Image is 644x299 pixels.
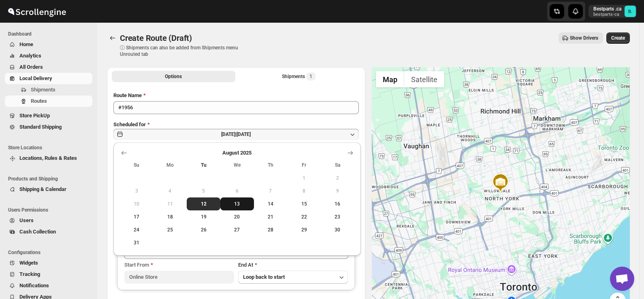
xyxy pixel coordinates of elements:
button: Analytics [5,50,92,61]
span: 11 [157,201,184,207]
span: Su [123,162,150,168]
span: Locations, Rules & Rates [19,155,77,161]
button: Today Tuesday August 12 2025 [187,197,220,210]
button: Friday August 29 2025 [287,223,321,236]
button: Show satellite imagery [404,71,444,87]
button: Friday August 1 2025 [287,172,321,184]
span: 1 [309,73,312,80]
button: Users [5,215,92,226]
span: 18 [157,214,184,220]
button: Sunday August 10 2025 [120,197,154,210]
button: Saturday August 30 2025 [321,223,354,236]
span: 7 [257,188,284,194]
span: Products and Shipping [8,176,93,182]
span: 6 [224,188,251,194]
button: Widgets [5,257,92,269]
th: Monday [154,159,187,172]
span: 12 [190,201,217,207]
button: Thursday August 21 2025 [254,210,288,223]
th: Wednesday [220,159,254,172]
button: Routes [107,32,118,44]
span: 2 [324,175,351,181]
span: 21 [257,214,284,220]
span: Route Name [113,92,142,98]
span: 22 [290,214,318,220]
span: 16 [324,201,351,207]
button: User menu [589,5,637,18]
button: Tuesday August 19 2025 [187,210,220,223]
span: Configurations [8,249,93,256]
th: Sunday [120,159,154,172]
span: 10 [123,201,150,207]
button: Friday August 8 2025 [287,184,321,197]
div: End At [238,261,348,269]
span: 27 [224,227,251,233]
span: Routes [31,98,47,104]
button: Wednesday August 6 2025 [220,184,254,197]
span: Shipping & Calendar [19,186,66,192]
button: Saturday August 23 2025 [321,210,354,223]
button: Monday August 25 2025 [154,223,187,236]
button: Loop back to start [238,271,348,284]
button: Wednesday August 27 2025 [220,223,254,236]
span: [DATE] [237,131,251,137]
button: Tracking [5,269,92,280]
span: Notifications [19,282,49,288]
button: Show next month, September 2025 [345,147,356,159]
button: Sunday August 17 2025 [120,210,154,223]
span: Users [19,217,34,223]
span: Analytics [19,53,41,59]
button: Notifications [5,280,92,291]
button: Friday August 22 2025 [287,210,321,223]
span: 26 [190,227,217,233]
span: 5 [190,188,217,194]
span: Store Locations [8,144,93,151]
button: Thursday August 28 2025 [254,223,288,236]
span: 20 [224,214,251,220]
button: Selected Shipments [237,71,360,82]
button: Saturday August 2 2025 [321,172,354,184]
span: 31 [123,240,150,246]
span: Loop back to start [243,274,285,280]
button: Shipments [5,84,92,95]
button: Thursday August 14 2025 [254,197,288,210]
span: Standard Shipping [19,124,62,130]
th: Saturday [321,159,354,172]
th: Friday [287,159,321,172]
span: Widgets [19,260,38,266]
span: Mo [157,162,184,168]
span: Home [19,41,33,47]
span: [DATE] | [221,131,237,137]
span: 24 [123,227,150,233]
span: 25 [157,227,184,233]
span: Options [165,73,182,80]
button: Friday August 15 2025 [287,197,321,210]
span: Dashboard [8,31,93,37]
span: 29 [290,227,318,233]
button: Tuesday August 5 2025 [187,184,220,197]
span: Scheduled for [113,121,146,127]
span: 8 [290,188,318,194]
button: Create [606,32,630,44]
span: 9 [324,188,351,194]
p: bestparts-ca [593,12,621,17]
a: Open chat [610,267,634,291]
p: ⓘ Shipments can also be added from Shipments menu Unrouted tab [120,45,247,57]
text: B. [628,9,632,14]
span: Store PickUp [19,112,50,119]
button: [DATE]|[DATE] [113,129,359,140]
span: 28 [257,227,284,233]
span: 13 [224,201,251,207]
span: 4 [157,188,184,194]
img: ScrollEngine [6,1,67,21]
button: Home [5,39,92,50]
input: Eg: Bengaluru Route [113,101,359,114]
button: Monday August 4 2025 [154,184,187,197]
th: Thursday [254,159,288,172]
span: Cash Collection [19,229,56,235]
button: Cash Collection [5,226,92,238]
span: Local Delivery [19,75,52,81]
span: Bestparts .ca [625,6,636,17]
button: Saturday August 9 2025 [321,184,354,197]
span: Users Permissions [8,207,93,213]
